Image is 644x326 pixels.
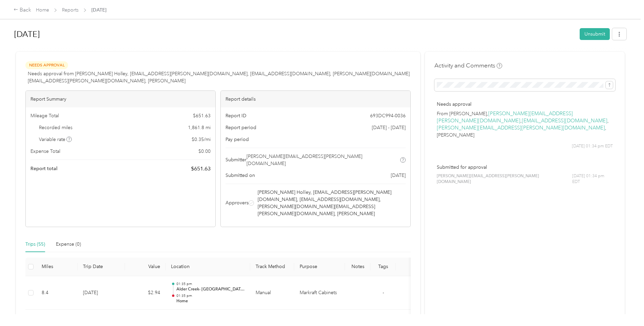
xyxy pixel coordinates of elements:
[294,276,345,310] td: Markraft Cabinets
[62,7,79,13] a: Reports
[522,118,607,124] a: [EMAIL_ADDRESS][DOMAIN_NAME]
[221,91,410,107] div: Report details
[437,125,605,131] a: [PERSON_NAME][EMAIL_ADDRESS][PERSON_NAME][DOMAIN_NAME]
[28,70,411,84] span: Needs approval from [PERSON_NAME] Holley, [EMAIL_ADDRESS][PERSON_NAME][DOMAIN_NAME], [EMAIL_ADDRE...
[437,164,613,171] p: Submitted for approval
[36,276,78,310] td: 8.4
[391,172,406,179] span: [DATE]
[25,61,68,69] span: Needs Approval
[226,199,249,206] span: Approvers
[78,276,125,310] td: [DATE]
[345,258,370,276] th: Notes
[30,165,58,172] span: Report total
[193,112,211,119] span: $ 651.63
[14,6,31,14] div: Back
[572,173,613,185] span: [DATE] 01:34 pm EDT
[39,124,72,131] span: Recorded miles
[226,136,249,143] span: Pay period
[39,136,72,143] span: Variable rate
[166,258,250,276] th: Location
[246,153,399,167] span: [PERSON_NAME][EMAIL_ADDRESS][PERSON_NAME][DOMAIN_NAME]
[14,26,575,42] h1: Sep 2025
[437,110,573,124] a: [PERSON_NAME][EMAIL_ADDRESS][PERSON_NAME][DOMAIN_NAME]
[437,101,613,108] p: Needs approval
[370,258,396,276] th: Tags
[580,28,610,40] button: Unsubmit
[26,91,215,107] div: Report Summary
[258,189,405,217] span: [PERSON_NAME] Holley, [EMAIL_ADDRESS][PERSON_NAME][DOMAIN_NAME], [EMAIL_ADDRESS][DOMAIN_NAME], [P...
[226,124,256,131] span: Report period
[437,173,572,185] span: [PERSON_NAME][EMAIL_ADDRESS][PERSON_NAME][DOMAIN_NAME]
[176,293,245,298] p: 01:35 pm
[198,148,211,155] span: $ 0.00
[91,6,106,14] span: [DATE]
[572,143,613,149] span: [DATE] 01:34 pm EDT
[250,258,294,276] th: Track Method
[294,258,345,276] th: Purpose
[30,112,59,119] span: Mileage Total
[226,156,246,163] span: Submitter
[192,136,211,143] span: $ 0.35 / mi
[78,258,125,276] th: Trip Date
[188,124,211,131] span: 1,861.8 mi
[383,290,384,296] span: -
[191,165,211,173] span: $ 651.63
[125,258,166,276] th: Value
[437,110,613,139] p: From [PERSON_NAME], , , , [PERSON_NAME]
[125,276,166,310] td: $2.94
[176,286,245,292] p: Alder Creek- [GEOGRAPHIC_DATA]
[370,112,406,119] span: 693DC994-0036
[30,148,60,155] span: Expense Total
[372,124,406,131] span: [DATE] - [DATE]
[226,172,255,179] span: Submitted on
[226,112,246,119] span: Report ID
[25,241,45,248] div: Trips (55)
[36,258,78,276] th: Miles
[176,282,245,286] p: 01:35 pm
[434,61,502,70] h4: Activity and Comments
[176,298,245,304] p: Home
[36,7,49,13] a: Home
[56,241,81,248] div: Expense (0)
[606,288,644,326] iframe: Everlance-gr Chat Button Frame
[250,276,294,310] td: Manual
